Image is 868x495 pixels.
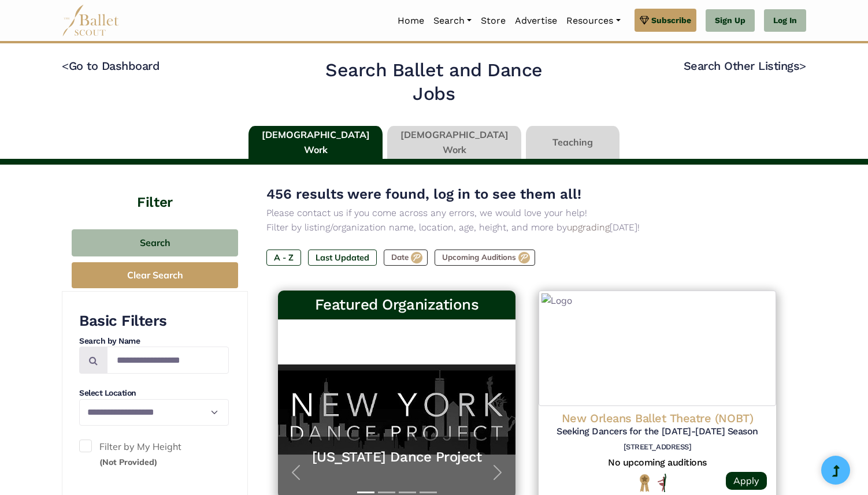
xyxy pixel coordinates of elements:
h6: [STREET_ADDRESS] [548,442,767,452]
label: Upcoming Auditions [435,250,535,266]
input: Search by names... [107,347,229,374]
span: 456 results were found, log in to see them all! [266,186,581,202]
a: Log In [764,9,806,32]
li: [DEMOGRAPHIC_DATA] Work [385,126,524,159]
img: gem.svg [640,14,649,27]
a: Advertise [510,9,562,33]
img: National [637,474,652,492]
a: Store [476,9,510,33]
button: Search [72,229,238,256]
a: Resources [562,9,625,33]
img: Logo [539,291,776,406]
h4: Select Location [79,388,229,399]
h5: No upcoming auditions [548,457,767,469]
label: Filter by My Height [79,440,229,469]
a: <Go to Dashboard [62,59,159,73]
h3: Featured Organizations [287,295,506,315]
a: Home [393,9,429,33]
a: Subscribe [635,9,696,32]
li: Teaching [524,126,622,159]
h4: Search by Name [79,336,229,347]
a: Sign Up [706,9,755,32]
label: A - Z [266,250,301,266]
a: [US_STATE] Dance Project [290,448,504,466]
a: Apply [726,472,767,490]
a: Search Other Listings> [684,59,806,73]
small: (Not Provided) [99,457,157,467]
label: Date [384,250,428,266]
p: Filter by listing/organization name, location, age, height, and more by [DATE]! [266,220,788,235]
h5: Seeking Dancers for the [DATE]-[DATE] Season [548,426,767,438]
a: Search [429,9,476,33]
code: < [62,58,69,73]
span: Subscribe [651,14,691,27]
code: > [799,58,806,73]
h4: Filter [62,165,248,212]
button: Clear Search [72,262,238,288]
img: All [658,474,666,492]
p: Please contact us if you come across any errors, we would love your help! [266,206,788,221]
li: [DEMOGRAPHIC_DATA] Work [246,126,385,159]
a: upgrading [567,222,610,233]
h3: Basic Filters [79,311,229,331]
h2: Search Ballet and Dance Jobs [304,58,565,106]
h4: New Orleans Ballet Theatre (NOBT) [548,411,767,426]
label: Last Updated [308,250,377,266]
